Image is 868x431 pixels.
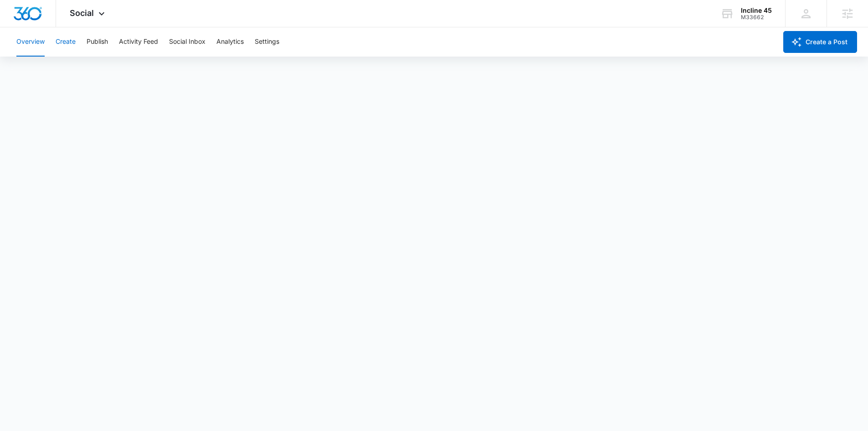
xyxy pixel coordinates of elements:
[255,27,279,57] button: Settings
[783,31,857,53] button: Create a Post
[741,7,772,14] div: account name
[119,27,158,57] button: Activity Feed
[70,8,94,18] span: Social
[169,27,205,57] button: Social Inbox
[16,27,45,57] button: Overview
[741,14,772,21] div: account id
[87,27,108,57] button: Publish
[56,27,76,57] button: Create
[216,27,244,57] button: Analytics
